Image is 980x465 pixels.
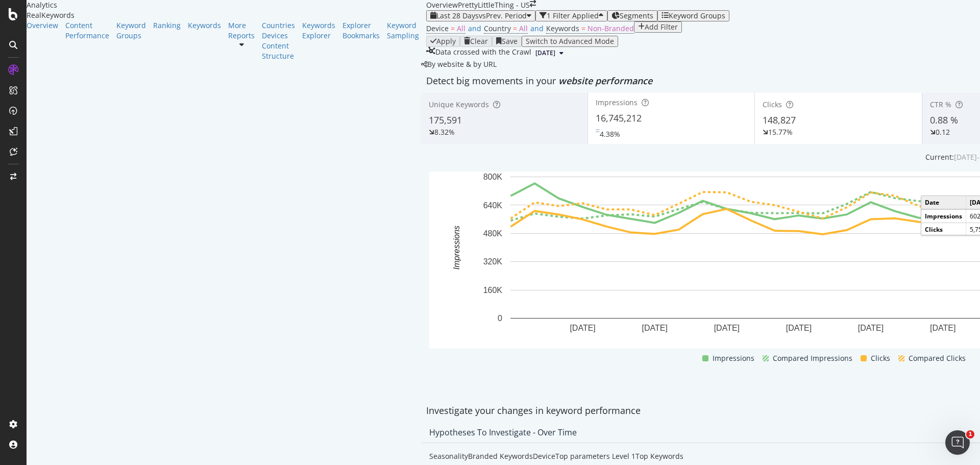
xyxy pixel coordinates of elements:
a: Content [262,41,295,51]
text: 320K [483,257,503,266]
span: Segments [620,11,653,20]
text: 800K [483,173,503,181]
a: Keyword Sampling [387,20,419,41]
button: Apply [426,36,460,47]
div: 15.77% [768,127,793,137]
span: Clicks [763,100,782,109]
span: Non-Branded [587,23,634,33]
span: Compared Clicks [909,352,966,364]
div: legacy label [421,59,497,69]
a: More Reports [228,20,255,41]
text: [DATE] [930,324,955,332]
img: Equal [596,129,600,132]
div: Clear [470,37,488,45]
a: Ranking [153,20,181,31]
span: website performance [558,75,652,87]
span: Impressions [596,97,638,107]
text: [DATE] [642,324,668,332]
span: Clicks [871,352,890,364]
div: RealKeywords [27,10,426,20]
span: 148,827 [763,114,796,126]
div: Current: [925,152,954,162]
a: Structure [262,51,295,61]
div: Data crossed with the Crawl [435,47,531,59]
div: Switch to Advanced Mode [526,37,614,45]
span: vs Prev. Period [479,11,527,20]
span: 1 [966,430,974,438]
span: Impressions [713,352,754,364]
button: Switch to Advanced Mode [522,36,618,47]
span: CTR % [930,100,951,109]
text: 640K [483,201,503,209]
div: Seasonality [429,451,468,461]
div: Device [533,451,555,461]
a: Explorer Bookmarks [342,20,380,41]
span: = [451,23,455,33]
div: 1 Filter Applied [547,12,599,20]
button: Last 28 DaysvsPrev. Period [426,10,535,21]
span: By website & by URL [427,59,497,69]
text: [DATE] [714,324,740,332]
span: Country [484,23,511,33]
text: 0 [498,314,502,323]
span: and [530,23,544,33]
span: Device [426,23,449,33]
div: 8.32% [434,127,455,137]
a: Keywords [188,20,221,31]
span: 16,745,212 [596,112,642,124]
a: Countries [262,20,295,31]
div: Keyword Groups [669,12,725,20]
a: Overview [27,20,58,31]
a: Content Performance [65,20,109,41]
div: Hypotheses to Investigate - Over Time [429,427,577,437]
a: Keywords Explorer [302,20,335,41]
text: [DATE] [570,324,595,332]
a: Keyword Groups [116,20,146,41]
div: Apply [436,37,456,45]
button: Keyword Groups [657,10,729,21]
button: [DATE] [531,47,568,59]
text: Impressions [452,226,461,270]
div: Branded Keywords [468,451,533,461]
span: Keywords [546,23,579,33]
div: Save [502,37,518,45]
div: Top Keywords [635,451,683,461]
a: Devices [262,31,295,41]
div: 0.12 [936,127,950,137]
text: [DATE] [786,324,812,332]
span: All [519,23,528,33]
div: 4.38% [600,129,620,139]
span: 0.88 % [930,114,958,126]
text: 480K [483,229,503,238]
span: = [581,23,585,33]
button: Save [492,36,522,47]
span: Unique Keywords [429,100,489,109]
iframe: Intercom live chat [945,430,970,455]
span: Last 28 Days [436,11,479,20]
button: Add Filter [634,21,682,33]
div: Add Filter [645,23,678,31]
span: and [468,23,481,33]
span: = [513,23,517,33]
div: Top parameters Level 1 [555,451,635,461]
text: 160K [483,286,503,295]
span: All [457,23,465,33]
button: Clear [460,36,492,47]
span: Compared Impressions [773,352,852,364]
button: Segments [607,10,657,21]
span: 175,591 [429,114,462,126]
text: [DATE] [858,324,884,332]
button: 1 Filter Applied [535,10,607,21]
